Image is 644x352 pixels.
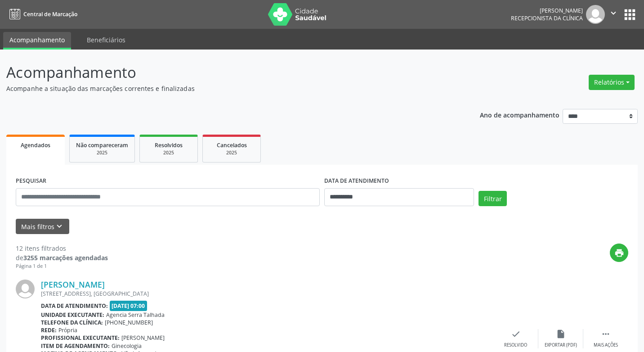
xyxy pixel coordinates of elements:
[155,141,183,149] span: Resolvidos
[511,7,583,14] div: [PERSON_NAME]
[23,253,108,262] strong: 3255 marcações agendadas
[614,248,624,258] i: print
[76,149,128,156] div: 2025
[6,7,77,22] a: Central de Marcação
[3,32,71,50] a: Acompanhamento
[511,329,521,339] i: check
[146,149,191,156] div: 2025
[605,5,622,24] button: 
[6,61,448,84] p: Acompanhamento
[610,244,628,262] button: print
[622,7,638,23] button: apps
[106,311,165,319] span: Agencia Serra Talhada
[16,219,69,235] button: Mais filtroskeyboard_arrow_down
[16,244,108,253] div: 12 itens filtrados
[504,342,527,348] div: Resolvido
[58,326,77,334] span: Própria
[41,334,120,342] b: Profissional executante:
[16,253,108,262] div: de
[608,8,618,18] i: 
[324,174,389,188] label: DATA DE ATENDIMENTO
[41,290,493,298] div: [STREET_ADDRESS], [GEOGRAPHIC_DATA]
[480,109,559,120] p: Ano de acompanhamento
[217,141,247,149] span: Cancelados
[594,342,618,348] div: Mais ações
[586,5,605,24] img: img
[209,149,254,156] div: 2025
[6,84,448,93] p: Acompanhe a situação das marcações correntes e finalizadas
[112,342,142,350] span: Ginecologia
[41,326,57,334] b: Rede:
[511,14,583,22] span: Recepcionista da clínica
[601,329,611,339] i: 
[121,334,165,342] span: [PERSON_NAME]
[479,191,507,206] button: Filtrar
[41,342,110,350] b: Item de agendamento:
[80,32,132,48] a: Beneficiários
[76,141,128,149] span: Não compareceram
[589,75,635,90] button: Relatórios
[23,10,77,18] span: Central de Marcação
[16,262,108,270] div: Página 1 de 1
[41,302,108,310] b: Data de atendimento:
[16,280,35,298] img: img
[41,311,104,319] b: Unidade executante:
[21,141,50,149] span: Agendados
[545,342,577,348] div: Exportar (PDF)
[16,174,46,188] label: PESQUISAR
[41,280,105,289] a: [PERSON_NAME]
[556,329,566,339] i: insert_drive_file
[41,319,103,326] b: Telefone da clínica:
[105,319,153,326] span: [PHONE_NUMBER]
[54,221,64,231] i: keyboard_arrow_down
[110,301,148,311] span: [DATE] 07:00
